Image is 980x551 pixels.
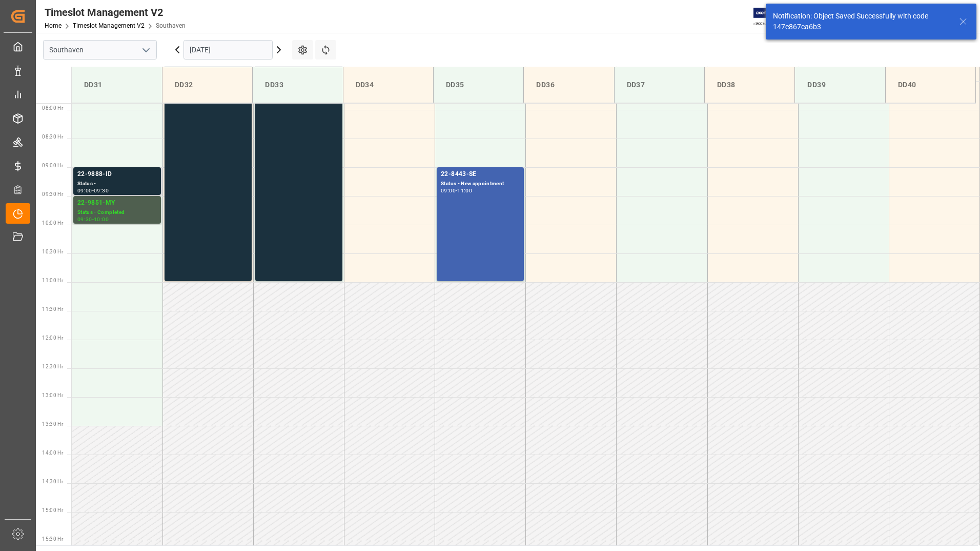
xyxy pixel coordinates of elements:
div: 22-9888-ID [77,169,157,180]
span: 11:00 Hr [42,278,63,283]
button: open menu [138,42,153,58]
div: Notification: Object Saved Successfully with code 147e867ca6b3 [773,11,949,32]
span: 15:30 Hr [42,536,63,542]
div: Status - Completed [77,208,157,217]
div: DD38 [713,75,786,94]
div: - [92,217,94,222]
span: 11:30 Hr [42,306,63,312]
div: 09:30 [94,188,109,193]
span: 12:00 Hr [42,335,63,341]
div: 22-8443-SE [441,169,520,180]
span: 13:30 Hr [42,421,63,427]
span: 10:00 Hr [42,220,63,226]
div: - [456,188,457,193]
input: Type to search/select [43,40,157,60]
div: DD33 [261,75,334,94]
div: 22-9851-MY [77,198,157,208]
div: 10:00 [94,217,109,222]
span: 09:30 Hr [42,191,63,197]
div: 09:30 [77,217,92,222]
div: 09:00 [441,188,456,193]
span: 15:00 Hr [42,507,63,513]
span: 09:00 Hr [42,163,63,168]
span: 14:30 Hr [42,479,63,484]
div: 09:00 [77,188,92,193]
div: - [92,188,94,193]
div: Timeslot Management V2 [45,5,186,20]
a: Timeslot Management V2 [73,22,145,29]
a: Home [45,22,62,29]
div: DD32 [171,75,244,94]
span: 13:00 Hr [42,392,63,398]
div: DD35 [442,75,515,94]
div: DD39 [803,75,876,94]
div: DD37 [623,75,696,94]
div: 11:00 [457,188,472,193]
span: 12:30 Hr [42,364,63,369]
div: DD36 [532,75,605,94]
span: 08:30 Hr [42,134,63,140]
div: DD31 [80,75,154,94]
img: Exertis%20JAM%20-%20Email%20Logo.jpg_1722504956.jpg [753,8,789,26]
div: DD34 [352,75,425,94]
span: 10:30 Hr [42,249,63,254]
span: 14:00 Hr [42,450,63,456]
span: 08:00 Hr [42,105,63,111]
div: DD40 [894,75,967,94]
div: Status - [77,180,157,188]
input: DD-MM-YYYY [183,40,273,60]
div: Status - New appointment [441,180,520,188]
